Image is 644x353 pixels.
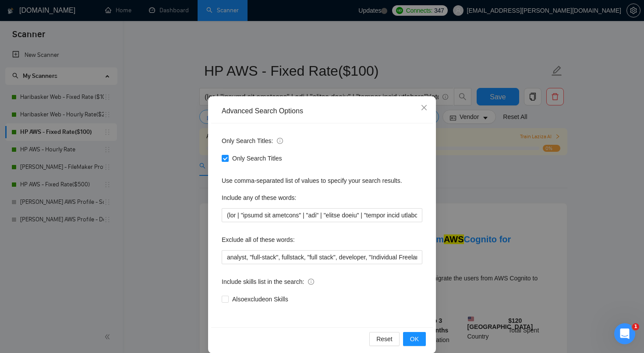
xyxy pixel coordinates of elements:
[410,334,419,344] span: OK
[632,323,639,330] span: 1
[222,277,314,287] span: Include skills list in the search:
[369,332,400,346] button: Reset
[229,294,292,304] span: Also exclude on Skills
[222,106,422,116] div: Advanced Search Options
[614,323,635,344] iframe: Intercom live chat
[403,332,426,346] button: OK
[277,138,283,144] span: info-circle
[421,104,428,111] span: close
[308,279,314,285] span: info-circle
[222,191,296,205] label: Include any of these words:
[412,96,436,120] button: Close
[222,233,295,247] label: Exclude all of these words:
[222,176,422,185] div: Use comma-separated list of values to specify your search results.
[376,334,393,344] span: Reset
[229,154,286,163] span: Only Search Titles
[222,136,283,146] span: Only Search Titles:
